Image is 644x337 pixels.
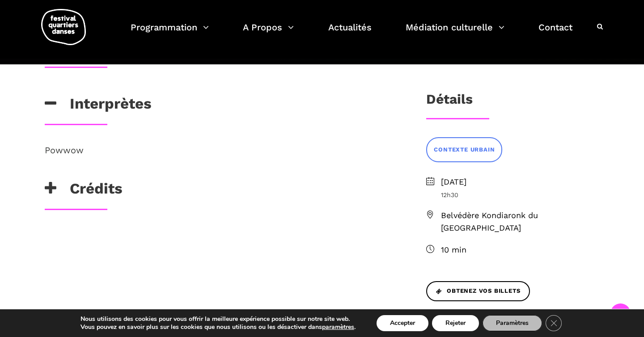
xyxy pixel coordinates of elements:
span: 12h30 [441,190,599,200]
button: Close GDPR Cookie Banner [546,315,562,331]
img: logo-fqd-med [41,9,86,45]
button: Paramètres [483,315,542,331]
h3: Crédits [45,180,123,202]
a: A Propos [243,20,294,46]
span: CONTEXTE URBAIN [434,145,495,155]
span: 10 min [441,244,599,257]
p: Powwow [45,143,397,157]
a: Médiation culturelle [406,20,504,46]
h3: Détails [426,91,473,114]
a: Actualités [328,20,372,46]
p: Nous utilisons des cookies pour vous offrir la meilleure expérience possible sur notre site web. [80,315,356,323]
button: Accepter [377,315,428,331]
a: Contact [538,20,572,46]
span: Belvédère Kondiaronk du [GEOGRAPHIC_DATA] [441,209,599,235]
button: Rejeter [432,315,479,331]
span: Obtenez vos billets [436,286,520,296]
a: Obtenez vos billets [426,281,530,301]
a: Programmation [131,20,209,46]
button: paramètres [322,323,354,331]
a: CONTEXTE URBAIN [426,137,502,162]
p: Vous pouvez en savoir plus sur les cookies que nous utilisons ou les désactiver dans . [80,323,356,331]
h3: Interprètes [45,95,152,117]
span: [DATE] [441,176,599,189]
